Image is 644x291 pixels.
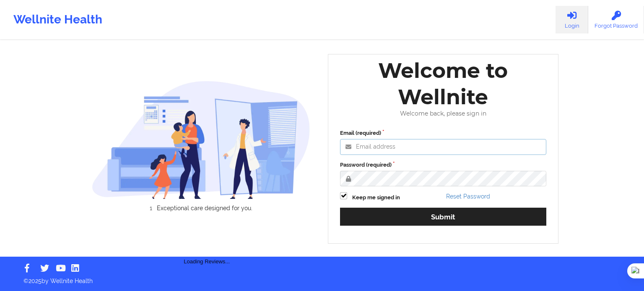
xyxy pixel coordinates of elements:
[556,6,588,33] a: Login
[340,161,546,169] label: Password (required)
[446,193,490,200] a: Reset Password
[92,226,322,266] div: Loading Reviews...
[334,57,552,110] div: Welcome to Wellnite
[92,80,311,199] img: wellnite-auth-hero_200.c722682e.png
[18,271,626,285] p: © 2025 by Wellnite Health
[340,208,546,226] button: Submit
[99,205,310,211] li: Exceptional care designed for you.
[334,110,552,117] div: Welcome back, please sign in
[588,6,644,33] a: Forgot Password
[340,129,546,137] label: Email (required)
[352,193,400,202] label: Keep me signed in
[340,139,546,155] input: Email address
